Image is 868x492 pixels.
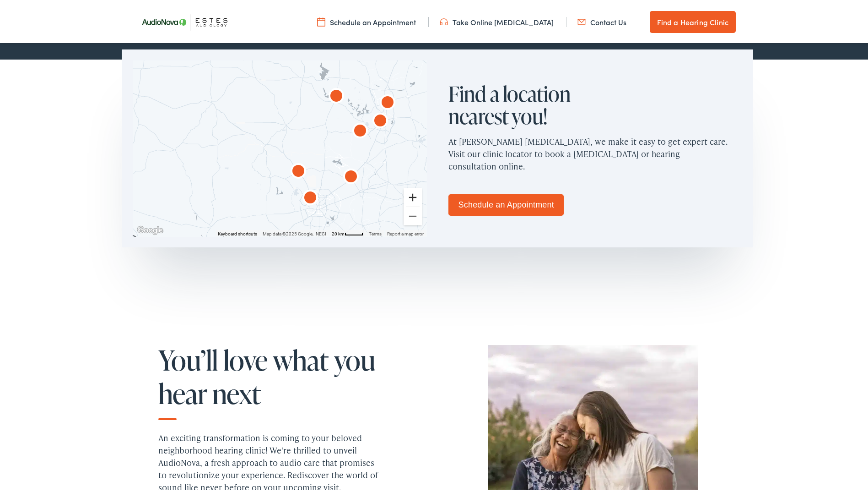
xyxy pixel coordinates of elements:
[218,229,257,235] button: Keyboard shortcuts
[369,109,391,131] div: AudioNova
[223,343,268,373] span: love
[650,9,736,31] a: Find a Hearing Clinic
[369,230,382,235] a: Terms (opens in new tab)
[158,377,207,407] span: hear
[135,223,165,235] img: Google
[135,223,165,235] a: Open this area in Google Maps (opens a new window)
[404,205,422,224] button: Zoom out
[332,230,345,235] span: 20 km
[334,343,375,373] span: you
[404,186,422,205] button: Zoom in
[317,15,416,25] a: Schedule an Appointment
[577,15,586,25] img: utility icon
[158,343,218,373] span: You’ll
[287,159,309,181] div: AudioNova
[387,230,424,235] a: Report a map error
[325,84,347,106] div: AudioNova
[440,15,554,25] a: Take Online [MEDICAL_DATA]
[448,126,742,178] p: At [PERSON_NAME] [MEDICAL_DATA], we make it easy to get expert care. Visit our clinic locator to ...
[329,228,366,235] button: Map Scale: 20 km per 37 pixels
[377,91,399,113] div: AudioNova
[349,119,371,141] div: AudioNova
[340,165,362,187] div: AudioNova
[212,377,261,407] span: next
[263,230,326,235] span: Map data ©2025 Google, INEGI
[448,81,595,126] h2: Find a location nearest you!
[317,15,325,25] img: utility icon
[158,430,378,492] p: An exciting transformation is coming to your beloved neighborhood hearing clinic! We're thrilled ...
[273,343,329,373] span: what
[440,15,448,25] img: utility icon
[577,15,626,25] a: Contact Us
[299,186,321,208] div: AudioNova
[448,192,564,214] a: Schedule an Appointment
